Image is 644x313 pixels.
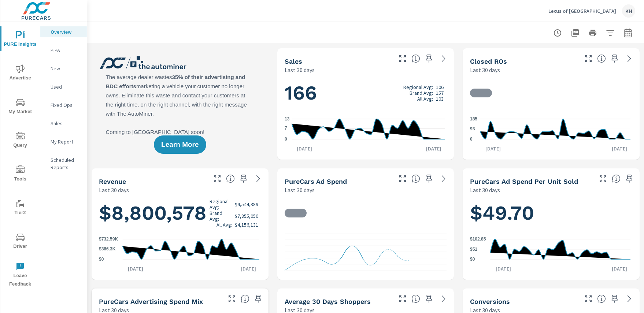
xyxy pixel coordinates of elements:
[154,135,206,154] button: Learn More
[582,293,594,305] button: Make Fullscreen
[99,198,261,228] h1: $8,800,578
[421,145,447,152] p: [DATE]
[285,116,290,122] text: 13
[40,118,87,129] div: Sales
[51,101,81,109] p: Fixed Ops
[285,126,287,131] text: 7
[470,236,486,242] text: $102.85
[210,198,232,210] p: Regional Avg:
[417,96,433,102] p: All Avg:
[252,173,264,185] a: See more details in report
[285,57,302,65] h5: Sales
[99,247,116,252] text: $366.3K
[609,293,621,305] span: Save this to your personalized report
[470,247,477,252] text: $51
[470,116,477,122] text: 185
[609,53,621,64] span: Save this to your personalized report
[51,83,81,90] p: Used
[470,257,475,262] text: $0
[161,141,199,148] span: Learn More
[403,84,433,90] p: Regional Avg:
[3,165,38,183] span: Tools
[603,26,618,40] button: Apply Filters
[480,145,506,152] p: [DATE]
[40,136,87,147] div: My Report
[285,178,347,185] h5: PureCars Ad Spend
[216,222,232,228] p: All Avg:
[3,64,38,82] span: Advertise
[210,210,232,222] p: Brand Avg:
[3,98,38,116] span: My Market
[470,66,500,74] p: Last 30 days
[470,186,500,194] p: Last 30 days
[470,298,510,305] h5: Conversions
[612,174,621,183] span: Average cost of advertising per each vehicle sold at the dealer over the selected date range. The...
[623,293,635,305] a: See more details in report
[123,265,148,272] p: [DATE]
[397,293,408,305] button: Make Fullscreen
[411,54,420,63] span: Number of vehicles sold by the dealership over the selected date range. [Source: This data is sou...
[397,173,408,185] button: Make Fullscreen
[235,222,258,228] p: $4,156,131
[51,156,81,171] p: Scheduled Reports
[3,233,38,251] span: Driver
[40,26,87,37] div: Overview
[470,201,632,226] h1: $49.70
[411,174,420,183] span: Total cost of media for all PureCars channels for the selected dealership group over the selected...
[622,4,635,18] div: KH
[99,298,203,305] h5: PureCars Advertising Spend Mix
[99,257,104,262] text: $0
[585,26,600,40] button: Print Report
[285,66,315,74] p: Last 30 days
[226,174,235,183] span: Total sales revenue over the selected date range. [Source: This data is sourced from the dealer’s...
[40,154,87,173] div: Scheduled Reports
[397,53,408,64] button: Make Fullscreen
[470,126,475,131] text: 93
[40,45,87,56] div: PIPA
[51,46,81,54] p: PIPA
[607,265,632,272] p: [DATE]
[607,145,632,152] p: [DATE]
[470,57,507,65] h5: Closed ROs
[423,173,435,185] span: Save this to your personalized report
[236,265,261,272] p: [DATE]
[3,262,38,288] span: Leave Feedback
[438,173,449,185] a: See more details in report
[285,186,315,194] p: Last 30 days
[292,145,317,152] p: [DATE]
[238,173,249,185] span: Save this to your personalized report
[436,84,444,90] p: 106
[285,81,447,105] h1: 166
[470,178,578,185] h5: PureCars Ad Spend Per Unit Sold
[582,53,594,64] button: Make Fullscreen
[99,186,129,194] p: Last 30 days
[410,90,433,96] p: Brand Avg:
[411,294,420,303] span: A rolling 30 day total of daily Shoppers on the dealership website, averaged over the selected da...
[436,96,444,102] p: 103
[623,53,635,64] a: See more details in report
[436,90,444,96] p: 157
[597,294,606,303] span: The number of dealer-specified goals completed by a visitor. [Source: This data is provided by th...
[597,173,609,185] button: Make Fullscreen
[40,100,87,111] div: Fixed Ops
[491,265,516,272] p: [DATE]
[235,201,258,207] p: $4,544,389
[241,294,249,303] span: This table looks at how you compare to the amount of budget you spend per channel as opposed to y...
[3,132,38,150] span: Query
[51,120,81,127] p: Sales
[423,293,435,305] span: Save this to your personalized report
[40,81,87,92] div: Used
[3,31,38,49] span: PURE Insights
[40,63,87,74] div: New
[597,54,606,63] span: Number of Repair Orders Closed by the selected dealership group over the selected time range. [So...
[252,293,264,305] span: Save this to your personalized report
[623,173,635,185] span: Save this to your personalized report
[621,26,635,40] button: Select Date Range
[285,137,287,142] text: 0
[548,8,616,14] p: Lexus of [GEOGRAPHIC_DATA]
[226,293,238,305] button: Make Fullscreen
[438,53,449,64] a: See more details in report
[51,28,81,36] p: Overview
[470,137,473,142] text: 0
[51,65,81,72] p: New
